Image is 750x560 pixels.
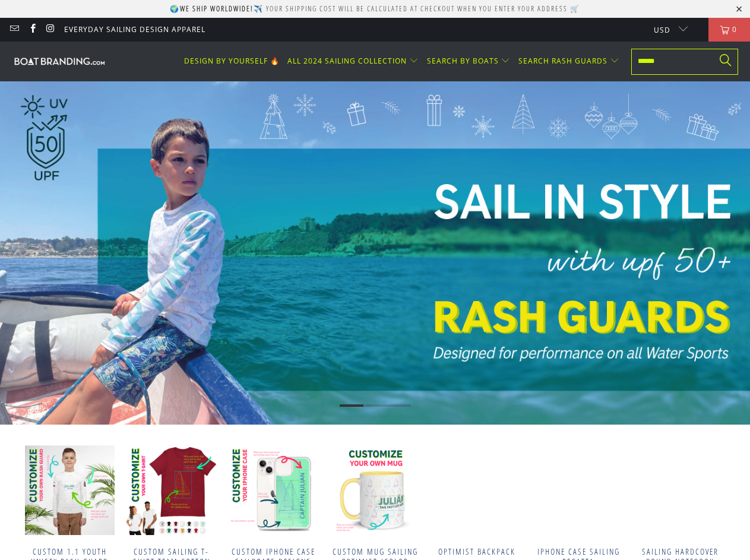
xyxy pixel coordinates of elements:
li: Page dot 1 [340,404,363,407]
a: DESIGN BY YOURSELF 🔥 [184,48,280,75]
a: Custom Iphone Case Sailboats Designs Custom Iphone Case Sailboats Designs [228,445,318,535]
a: Boatbranding on Facebook [27,24,37,34]
span: ALL 2024 SAILING COLLECTION [287,56,407,66]
img: Boatbranding [12,55,107,67]
span: USD [654,25,670,35]
a: Boatbranding Lime Sailing Hardcover bound notebook Sailing-Gift Regatta Yacht Sailing-Lifestyle S... [635,445,725,535]
summary: SEARCH BY BOATS [427,48,511,75]
a: Email Boatbranding [9,24,19,34]
summary: SEARCH RASH GUARDS [518,48,619,75]
a: iPhone Case Sailing Regatta iPhone Case Sailing Regatta [534,445,624,535]
a: 0 [708,18,750,42]
summary: ALL 2024 SAILING COLLECTION [287,48,419,75]
li: Page dot 2 [363,404,387,407]
span: Optimist Backpack [432,547,521,557]
strong: We ship worldwide! [180,4,254,14]
a: Boatbranding on Instagram [45,24,55,34]
a: Everyday Sailing Design Apparel [64,23,205,36]
span: 0 [729,18,740,42]
img: Custom Iphone Case Sailboats Designs [228,445,318,535]
img: Custom 1.1 Youth Unisex Rash Guard Sailing Optimist [25,445,115,535]
a: Custom 1.1 Youth Unisex Rash Guard Sailing Optimist Custom 1.1 Youth Unisex Rash Guard Sailing Op... [25,445,115,535]
a: Custom Sailing T-Shirt Team Cotton Custom Sailing T-Shirt Team Cotton [126,445,216,535]
img: Custom Mug Sailing Optimist (Color Inside) [330,445,420,535]
button: USD [644,18,688,42]
li: Page dot 3 [387,404,411,407]
span: DESIGN BY YOURSELF 🔥 [184,56,280,66]
img: Custom Sailing T-Shirt Team Cotton [126,445,216,535]
span: SEARCH RASH GUARDS [518,56,607,66]
a: Boatbranding Optimist Backpack Sailing-Gift Regatta Yacht Sailing-Lifestyle Sailing-Apparel Nauti... [432,445,521,535]
nav: Translation missing: en.navigation.header.main_nav [184,48,619,75]
a: Custom Mug Sailing Optimist (Color Inside) Custom Mug Sailing Optimist (Color Inside) [330,445,420,535]
p: 🌍 ✈️ Your shipping cost will be calculated at checkout when you enter your address 🛒 [170,4,580,14]
span: SEARCH BY BOATS [427,56,499,66]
